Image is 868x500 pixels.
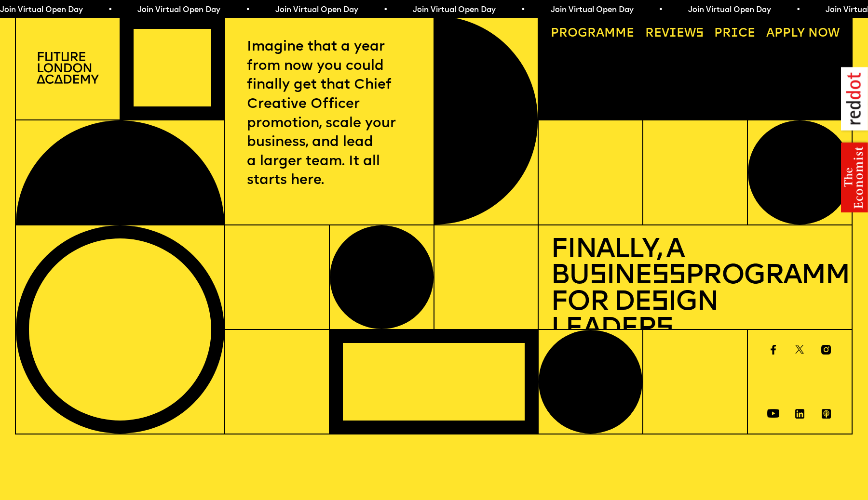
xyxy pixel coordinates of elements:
[796,6,800,14] span: •
[596,27,604,39] span: a
[766,27,774,39] span: A
[589,263,606,290] span: s
[383,6,387,14] span: •
[656,316,673,343] span: s
[708,22,761,46] a: Price
[247,38,412,190] p: Imagine that a year from now you could finally get that Chief Creative Officer promotion, scale y...
[245,6,249,14] span: •
[545,22,640,46] a: Programme
[520,6,525,14] span: •
[658,6,663,14] span: •
[651,263,685,290] span: ss
[551,237,839,343] h1: Finally, a Bu ine Programme for De ign Leader
[760,22,845,46] a: Apply now
[108,6,112,14] span: •
[651,289,668,316] span: s
[639,22,709,46] a: Reviews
